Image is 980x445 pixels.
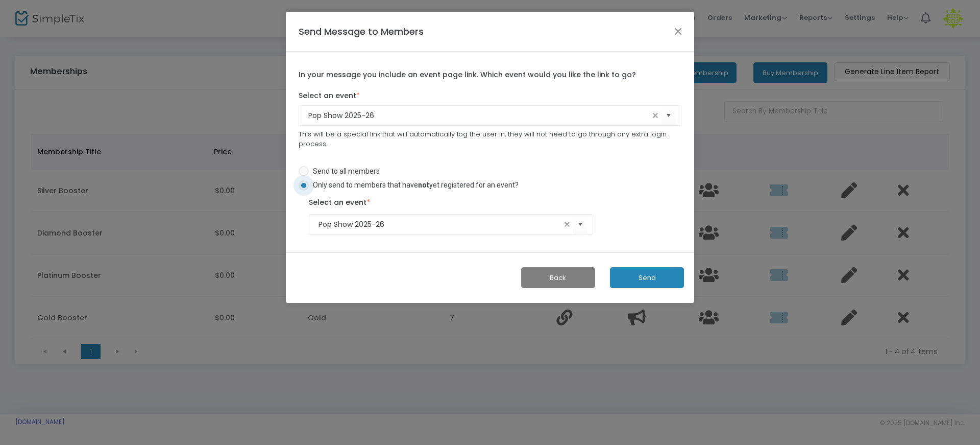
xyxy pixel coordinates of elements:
[661,105,676,126] button: Select
[299,69,681,80] label: In your message you include an event page link. Which event would you like the link to go?
[309,197,370,208] label: Select an event
[418,181,429,189] strong: not
[610,267,684,288] button: Send
[521,267,595,288] button: Back
[649,109,661,122] span: clear
[299,129,681,149] p: This will be a special link that will automatically log the user in, they will not need to go thr...
[561,218,573,230] span: clear
[318,219,561,230] input: Select an event
[672,25,685,38] button: Close
[309,166,380,177] span: Send to all members
[299,25,424,38] h4: Send Message to Members
[573,214,587,235] button: Select
[309,180,519,191] span: Only send to members that have yet registered for an event?
[308,110,649,121] input: Select an event
[299,90,681,101] label: Select an event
